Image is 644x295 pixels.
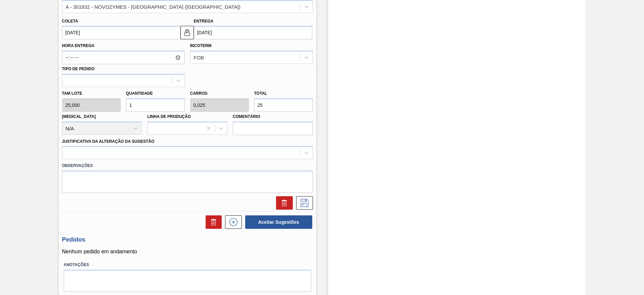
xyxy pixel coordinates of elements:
div: Salvar Sugestão [293,196,313,210]
h3: Pedidos [62,236,313,243]
label: Coleta [62,19,78,24]
label: Quantidade [126,91,153,96]
p: Nenhum pedido em andamento [62,249,313,255]
label: Tam lote [62,89,121,98]
div: Aceitar Sugestões [242,215,313,229]
div: FOB [194,55,204,60]
label: Anotações [64,260,311,270]
label: Carros [190,91,208,96]
label: Tipo de pedido [62,67,95,71]
label: Incoterm [190,43,212,48]
label: Total [254,91,267,96]
button: Aceitar Sugestões [245,215,312,229]
div: A - 301832 - NOVOZYMES - [GEOGRAPHIC_DATA] ([GEOGRAPHIC_DATA]) [66,4,241,9]
div: Nova sugestão [222,215,242,229]
input: dd/mm/yyyy [62,26,180,39]
label: Comentário [233,112,313,122]
input: dd/mm/yyyy [194,26,312,39]
div: Excluir Sugestão [273,196,293,210]
button: unlocked [180,26,194,39]
label: Linha de Produção [147,114,191,119]
label: [MEDICAL_DATA] [62,114,96,119]
div: Excluir Sugestões [202,215,222,229]
label: Hora Entrega [62,41,185,51]
label: Observações [62,161,313,171]
label: Entrega [194,19,214,24]
img: unlocked [183,29,191,37]
label: Justificativa da Alteração da Sugestão [62,139,155,144]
